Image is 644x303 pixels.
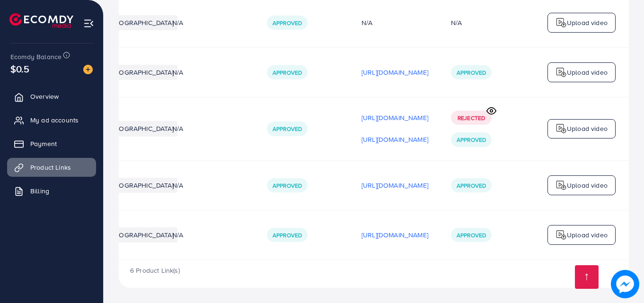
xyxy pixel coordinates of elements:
[7,111,96,130] a: My ad accounts
[7,87,96,106] a: Overview
[273,69,302,77] span: Approved
[10,62,30,76] span: $0.5
[30,92,59,101] span: Overview
[105,121,177,136] li: [GEOGRAPHIC_DATA]
[30,163,71,172] span: Product Links
[451,18,462,27] div: N/A
[567,180,608,191] p: Upload video
[556,123,567,134] img: logo
[130,266,180,275] span: 6 Product Link(s)
[30,186,49,196] span: Billing
[556,17,567,28] img: logo
[362,134,428,145] p: [URL][DOMAIN_NAME]
[172,124,183,133] span: N/A
[273,125,302,133] span: Approved
[172,68,183,77] span: N/A
[105,227,177,242] li: [GEOGRAPHIC_DATA]
[30,139,57,148] span: Payment
[273,182,302,190] span: Approved
[172,18,183,27] span: N/A
[83,65,93,74] img: image
[567,67,608,78] p: Upload video
[105,15,177,30] li: [GEOGRAPHIC_DATA]
[9,13,73,28] img: logo
[172,230,183,240] span: N/A
[362,18,428,27] div: N/A
[457,182,486,190] span: Approved
[362,229,428,241] p: [URL][DOMAIN_NAME]
[7,134,96,153] a: Payment
[7,158,96,177] a: Product Links
[105,65,177,80] li: [GEOGRAPHIC_DATA]
[105,178,177,193] li: [GEOGRAPHIC_DATA]
[457,231,486,239] span: Approved
[458,114,485,122] span: Rejected
[556,229,567,241] img: logo
[362,112,428,123] p: [URL][DOMAIN_NAME]
[567,123,608,134] p: Upload video
[273,231,302,239] span: Approved
[567,229,608,241] p: Upload video
[172,181,183,190] span: N/A
[273,19,302,27] span: Approved
[362,67,428,78] p: [URL][DOMAIN_NAME]
[7,182,96,200] a: Billing
[30,115,79,125] span: My ad accounts
[556,67,567,78] img: logo
[556,180,567,191] img: logo
[567,17,608,28] p: Upload video
[83,18,94,29] img: menu
[362,180,428,191] p: [URL][DOMAIN_NAME]
[457,136,486,144] span: Approved
[457,69,486,77] span: Approved
[611,270,639,298] img: image
[10,52,62,61] span: Ecomdy Balance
